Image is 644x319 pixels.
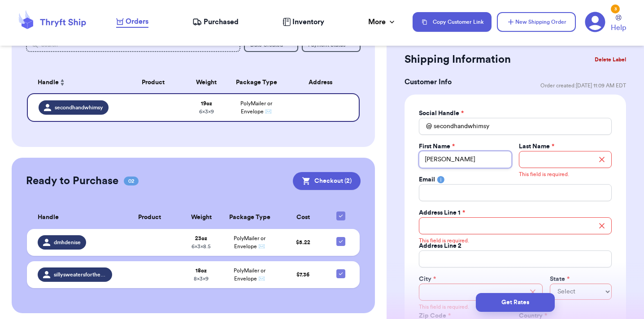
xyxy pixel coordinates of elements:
span: Purchased [204,17,239,27]
h3: Customer Info [405,77,452,87]
button: Checkout (2) [293,172,361,190]
label: Address Line 1 [419,208,465,217]
button: Delete Label [591,50,630,69]
div: @ [419,118,432,135]
label: First Name [419,142,455,151]
span: PolyMailer or Envelope ✉️ [234,268,265,281]
th: Product [120,72,187,93]
button: Get Rates [476,293,555,312]
button: Sort ascending [59,77,66,88]
span: 6 x 3 x 8.5 [191,244,211,249]
label: Address Line 2 [419,241,461,250]
span: $ 5.22 [296,240,310,245]
span: Inventory [292,17,324,27]
span: secondhandwhimsy [55,104,103,111]
strong: 18 oz [196,268,207,273]
span: sillysweatersforthesoul [54,271,107,278]
div: More [368,17,396,27]
label: Last Name [519,142,554,151]
th: Product [117,206,182,229]
h2: Ready to Purchase [26,174,118,188]
span: Handle [38,213,59,222]
a: Purchased [192,17,239,27]
th: Weight [182,206,221,229]
span: Help [611,22,626,33]
span: Orders [126,16,148,27]
a: Help [611,15,626,33]
span: Order created: [DATE] 11:09 AM EDT [540,82,626,89]
strong: 19 oz [201,101,212,106]
h2: Shipping Information [405,52,511,67]
label: Email [419,175,435,184]
a: Inventory [283,17,324,27]
span: 6 x 3 x 9 [199,109,214,114]
span: PolyMailer or Envelope ✉️ [234,236,265,249]
th: Package Type [221,206,279,229]
th: Weight [187,72,226,93]
span: 8 x 3 x 9 [194,276,209,281]
th: Package Type [226,72,287,93]
span: PolyMailer or Envelope ✉️ [240,101,272,114]
span: 02 [124,177,139,185]
label: City [419,275,436,284]
th: Address [286,72,359,93]
span: dmhdenise [54,239,81,246]
label: Social Handle [419,109,464,118]
p: This field is required. [419,237,469,244]
th: Cost [279,206,327,229]
div: 3 [611,4,620,13]
a: Orders [116,16,148,28]
p: This field is required. [519,171,569,178]
span: $ 7.36 [296,272,309,277]
button: Copy Customer Link [413,12,492,32]
label: State [550,275,570,284]
strong: 23 oz [195,236,207,241]
a: 3 [585,12,605,32]
button: New Shipping Order [497,12,576,32]
span: Handle [38,78,59,87]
